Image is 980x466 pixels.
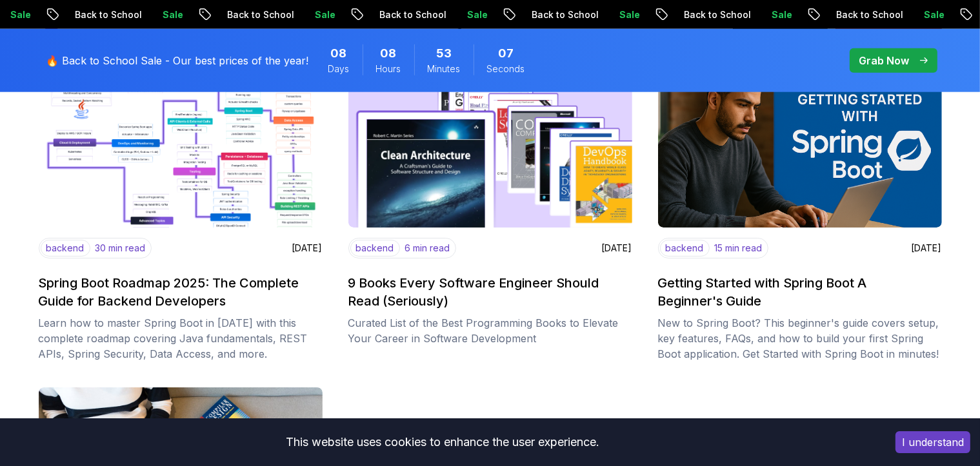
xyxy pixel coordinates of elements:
p: Curated List of the Best Programming Books to Elevate Your Career in Software Development [348,315,632,346]
a: imagebackend30 min read[DATE]Spring Boot Roadmap 2025: The Complete Guide for Backend DevelopersL... [39,66,323,362]
p: Learn how to master Spring Boot in [DATE] with this complete roadmap covering Java fundamentals, ... [39,315,323,362]
p: New to Spring Boot? This beginner's guide covers setup, key features, FAQs, and how to build your... [658,315,942,362]
span: 8 Days [331,44,347,63]
span: 8 Hours [381,44,397,63]
p: backend [41,240,90,257]
button: Accept cookies [895,431,970,453]
p: Grab Now [859,53,910,68]
span: 53 Minutes [436,44,452,63]
p: backend [350,240,400,257]
p: Sale [286,8,328,21]
span: Minutes [428,63,461,75]
span: Days [328,63,350,75]
h2: Getting Started with Spring Boot A Beginner's Guide [658,274,934,310]
p: Back to School [503,8,591,21]
p: 🔥 Back to School Sale - Our best prices of the year! [46,53,309,68]
div: This website uses cookies to enhance the user experience. [10,428,876,456]
img: image [39,66,323,228]
a: imagebackend6 min read[DATE]9 Books Every Software Engineer Should Read (Seriously)Curated List o... [348,66,632,362]
p: Back to School [199,8,286,21]
p: Sale [895,8,937,21]
p: [DATE] [602,242,632,255]
p: Back to School [351,8,439,21]
p: Sale [743,8,785,21]
p: Sale [591,8,632,21]
p: 30 min read [95,242,146,255]
p: [DATE] [292,242,323,255]
p: Sale [439,8,480,21]
h2: 9 Books Every Software Engineer Should Read (Seriously) [348,274,625,310]
p: Back to School [655,8,743,21]
span: Seconds [487,63,525,75]
h2: Spring Boot Roadmap 2025: The Complete Guide for Backend Developers [39,274,315,310]
img: image [658,66,942,228]
span: Hours [376,63,401,75]
p: [DATE] [912,242,942,255]
img: image [348,66,632,228]
p: Back to School [46,8,134,21]
p: Sale [134,8,175,21]
a: imagebackend15 min read[DATE]Getting Started with Spring Boot A Beginner's GuideNew to Spring Boo... [658,66,942,362]
span: 7 Seconds [498,44,514,63]
p: 6 min read [405,242,450,255]
p: Back to School [808,8,895,21]
p: backend [660,240,710,257]
p: 15 min read [715,242,763,255]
